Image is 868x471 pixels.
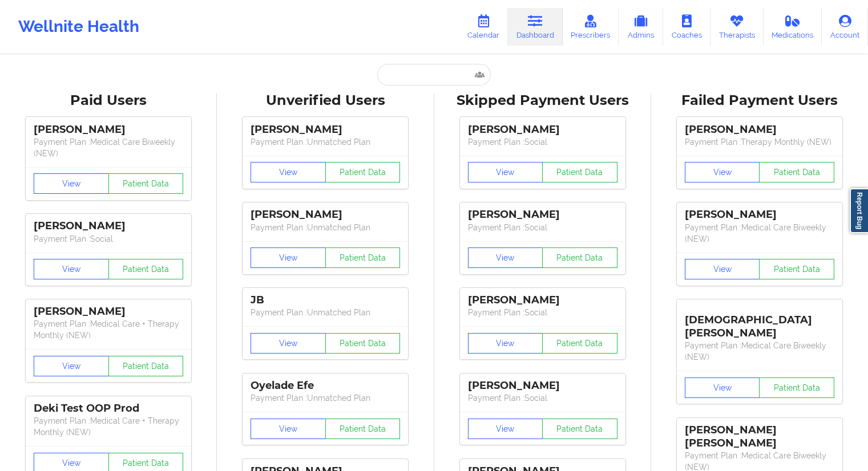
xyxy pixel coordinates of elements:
p: Payment Plan : Unmatched Plan [251,136,400,148]
button: Patient Data [542,333,617,354]
a: Dashboard [508,8,563,46]
button: View [468,247,543,268]
p: Payment Plan : Social [468,136,617,148]
p: Payment Plan : Medical Care + Therapy Monthly (NEW) [34,318,183,341]
div: [PERSON_NAME] [468,208,617,221]
div: [PERSON_NAME] [468,123,617,136]
p: Payment Plan : Unmatched Plan [251,222,400,233]
div: JB [251,294,400,307]
p: Payment Plan : Therapy Monthly (NEW) [685,136,834,148]
button: Patient Data [108,259,184,279]
button: Patient Data [325,419,401,439]
div: Skipped Payment Users [442,92,643,109]
a: Medications [764,8,822,46]
div: Oyelade Efe [251,379,400,392]
button: View [468,419,543,439]
p: Payment Plan : Social [468,307,617,318]
div: [PERSON_NAME] [468,379,617,392]
p: Payment Plan : Medical Care + Therapy Monthly (NEW) [34,415,183,438]
div: [PERSON_NAME] [685,208,834,221]
p: Payment Plan : Social [34,233,183,245]
div: Deki Test OOP Prod [34,402,183,415]
button: View [34,356,109,376]
button: View [251,333,326,354]
button: Patient Data [759,162,834,182]
button: Patient Data [542,162,617,182]
p: Payment Plan : Social [468,222,617,233]
a: Therapists [710,8,764,46]
button: View [251,419,326,439]
div: [DEMOGRAPHIC_DATA][PERSON_NAME] [685,305,834,340]
p: Payment Plan : Unmatched Plan [251,392,400,404]
button: View [685,259,760,279]
p: Payment Plan : Medical Care Biweekly (NEW) [34,136,183,159]
div: Unverified Users [225,92,426,109]
p: Payment Plan : Medical Care Biweekly (NEW) [685,340,834,363]
div: Failed Payment Users [659,92,860,109]
p: Payment Plan : Medical Care Biweekly (NEW) [685,222,834,245]
button: Patient Data [325,247,401,268]
a: Admins [619,8,663,46]
div: [PERSON_NAME] [251,123,400,136]
button: Patient Data [325,333,401,354]
button: Patient Data [325,162,401,182]
button: Patient Data [759,377,834,398]
button: Patient Data [108,356,184,376]
div: [PERSON_NAME] [251,208,400,221]
button: View [34,259,109,279]
a: Report Bug [850,188,868,233]
button: View [468,162,543,182]
a: Prescribers [563,8,619,46]
button: View [34,173,109,194]
div: [PERSON_NAME] [34,123,183,136]
div: [PERSON_NAME] [685,123,834,136]
button: Patient Data [108,173,184,194]
div: [PERSON_NAME] [34,305,183,318]
button: View [685,377,760,398]
button: Patient Data [542,419,617,439]
a: Coaches [663,8,710,46]
div: Paid Users [8,92,209,109]
div: [PERSON_NAME] [34,220,183,233]
p: Payment Plan : Social [468,392,617,404]
a: Account [822,8,868,46]
button: View [468,333,543,354]
div: [PERSON_NAME] [468,294,617,307]
button: View [251,162,326,182]
div: [PERSON_NAME] [PERSON_NAME] [685,424,834,450]
p: Payment Plan : Unmatched Plan [251,307,400,318]
button: Patient Data [759,259,834,279]
button: View [685,162,760,182]
a: Calendar [459,8,508,46]
button: Patient Data [542,247,617,268]
button: View [251,247,326,268]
